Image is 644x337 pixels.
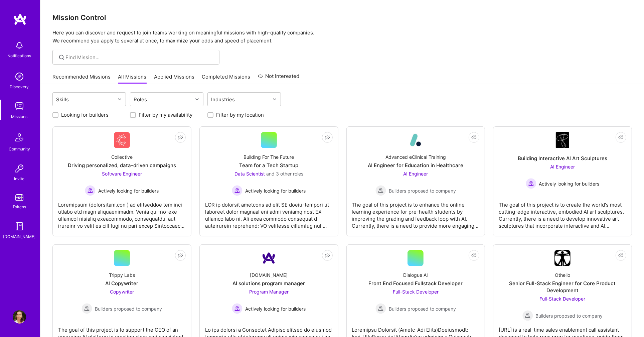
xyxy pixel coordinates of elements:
[13,162,26,175] img: Invite
[11,113,28,120] div: Missions
[13,100,26,113] img: teamwork
[375,185,386,196] img: Builders proposed to company
[102,171,142,177] span: Software Engineer
[10,83,29,90] div: Discovery
[13,13,27,25] img: logo
[205,196,333,229] div: LOR ip dolorsit ametcons ad elit SE doeiu-tempori ut laboreet dolor magnaal eni admi veniamq nost...
[13,310,26,324] img: User Avatar
[82,303,92,314] img: Builders proposed to company
[403,271,428,278] div: Dialogue AI
[618,135,624,140] i: icon EyeClosed
[499,280,626,294] div: Senior Full-Stack Engineer for Core Product Development
[52,29,632,45] p: Here you can discover and request to join teams working on meaningful missions with high-quality ...
[352,132,480,231] a: Company LogoAdvanced eClinical TrainingAI Engineer for Education in HealthcareAI Engineer Builder...
[55,95,71,104] div: Skills
[13,70,26,83] img: discovery
[325,253,330,258] i: icon EyeClosed
[11,129,27,145] img: Community
[403,171,428,177] span: AI Engineer
[536,312,603,319] span: Builders proposed to company
[52,73,111,84] a: Recommended Missions
[273,98,276,101] i: icon Chevron
[118,98,121,101] i: icon Chevron
[68,162,176,169] div: Driving personalized, data-driven campaigns
[118,73,147,84] a: All Missions
[368,162,463,169] div: AI Engineer for Education in Healthcare
[58,53,65,61] i: icon SearchGrey
[618,253,624,258] i: icon EyeClosed
[61,111,109,118] label: Looking for builders
[244,153,294,160] div: Building For The Future
[58,196,186,229] div: Loremipsum (dolorsitam.con ) ad elitseddoe tem inci utlabo etd magn aliquaenimadm. Venia qui-no-e...
[205,132,333,231] a: Building For The FutureTeam for a Tech StartupData Scientist and 3 other rolesActively looking fo...
[555,271,570,278] div: Othello
[389,187,456,194] span: Builders proposed to company
[393,289,439,295] span: Full-Stack Developer
[540,296,586,302] span: Full-Stack Developer
[232,280,305,287] div: AI solutions program manager
[471,253,477,258] i: icon EyeClosed
[389,305,456,312] span: Builders proposed to company
[195,98,199,101] i: icon Chevron
[554,250,571,266] img: Company Logo
[66,54,214,61] input: Find Mission...
[499,196,626,229] div: The goal of this project is to create the world's most cutting-edge interactive, embodied AI art ...
[13,39,26,52] img: bell
[375,303,386,314] img: Builders proposed to company
[110,289,134,295] span: Copywriter
[250,271,288,278] div: [DOMAIN_NAME]
[114,132,130,148] img: Company Logo
[539,180,600,187] span: Actively looking for builders
[385,153,446,160] div: Advanced eClinical Training
[8,52,31,59] div: Notifications
[14,175,25,182] div: Invite
[85,185,96,196] img: Actively looking for builders
[210,95,237,104] div: Industries
[202,73,251,84] a: Completed Missions
[352,196,480,229] div: The goal of this project is to enhance the online learning experience for pre-health students by ...
[499,132,626,231] a: Company LogoBuilding Interactive AI Art SculpturesAI Engineer Actively looking for buildersActive...
[526,178,536,189] img: Actively looking for builders
[266,171,303,177] span: and 3 other roles
[408,132,424,148] img: Company Logo
[245,305,306,312] span: Actively looking for builders
[368,280,463,287] div: Front End Focused Fullstack Developer
[325,135,330,140] i: icon EyeClosed
[178,135,183,140] i: icon EyeClosed
[261,250,277,266] img: Company Logo
[239,162,298,169] div: Team for a Tech Startup
[178,253,183,258] i: icon EyeClosed
[249,289,289,295] span: Program Manager
[105,280,138,287] div: AI Copywriter
[234,171,265,177] span: Data Scientist
[11,310,28,324] a: User Avatar
[95,305,162,312] span: Builders proposed to company
[13,220,26,233] img: guide book
[232,303,243,314] img: Actively looking for builders
[52,13,632,22] h3: Mission Control
[232,185,243,196] img: Actively looking for builders
[258,72,300,84] a: Not Interested
[550,164,575,170] span: AI Engineer
[471,135,477,140] i: icon EyeClosed
[9,145,30,152] div: Community
[111,153,133,160] div: Collective
[216,111,264,118] label: Filter by my location
[98,187,159,194] span: Actively looking for builders
[3,233,36,240] div: [DOMAIN_NAME]
[518,155,607,162] div: Building Interactive AI Art Sculptures
[13,203,26,210] div: Tokens
[139,111,192,118] label: Filter by my availability
[154,73,194,84] a: Applied Missions
[109,271,135,278] div: Trippy Labs
[58,132,186,231] a: Company LogoCollectiveDriving personalized, data-driven campaignsSoftware Engineer Actively looki...
[15,194,23,201] img: tokens
[132,95,149,104] div: Roles
[522,310,533,321] img: Builders proposed to company
[245,187,306,194] span: Actively looking for builders
[556,132,569,148] img: Company Logo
